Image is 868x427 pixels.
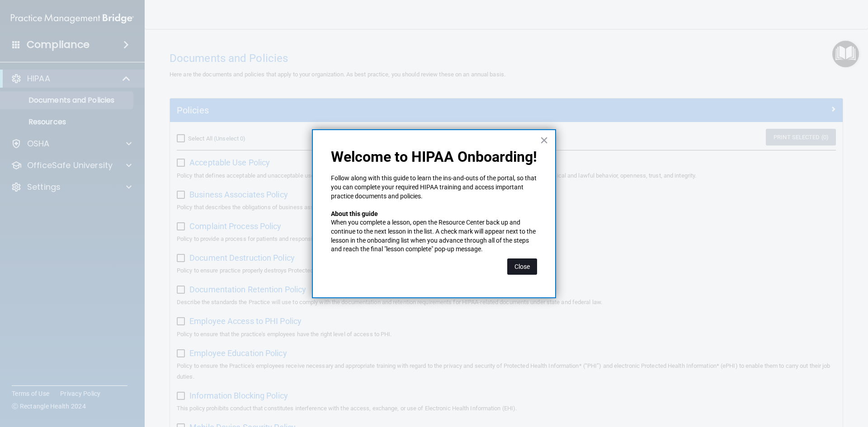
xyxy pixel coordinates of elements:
p: Follow along with this guide to learn the ins-and-outs of the portal, so that you can complete yo... [331,174,537,201]
p: Welcome to HIPAA Onboarding! [331,148,537,165]
button: Close [507,258,537,275]
button: Close [540,133,548,147]
iframe: Drift Widget Chat Controller [712,363,857,399]
strong: About this guide [331,210,378,217]
p: When you complete a lesson, open the Resource Center back up and continue to the next lesson in t... [331,218,537,253]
